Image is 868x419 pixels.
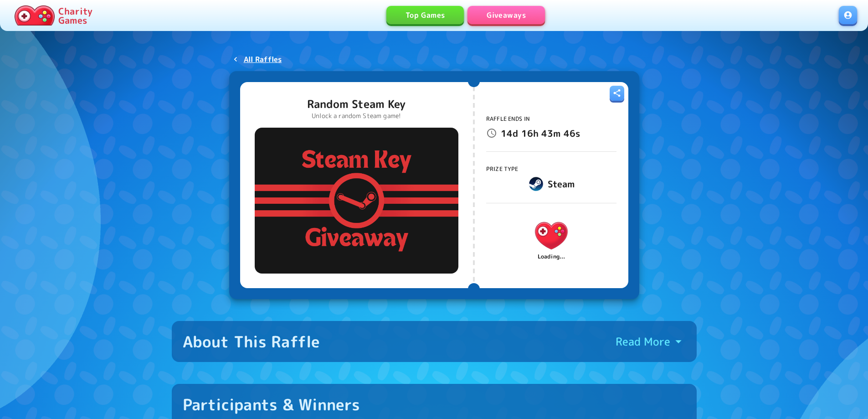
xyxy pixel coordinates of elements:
p: Read More [616,334,670,349]
div: Participants & Winners [183,395,360,414]
p: Unlock a random Steam game! [307,111,406,120]
button: About This RaffleRead More [172,321,697,362]
a: Charity Games [11,4,96,27]
img: Charity.Games [530,214,573,257]
a: Giveaways [467,6,545,24]
p: 14d 16h 43m 46s [501,126,580,140]
img: Random Steam Key [255,128,458,274]
p: All Raffles [244,54,282,65]
span: Prize Type [486,165,519,173]
a: Top Games [386,6,464,24]
span: Raffle Ends In [486,115,530,123]
img: Charity.Games [15,5,55,26]
div: About This Raffle [183,332,320,351]
h6: Steam [548,176,575,191]
p: Random Steam Key [307,97,406,111]
a: All Raffles [229,51,286,67]
p: Charity Games [58,6,92,25]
